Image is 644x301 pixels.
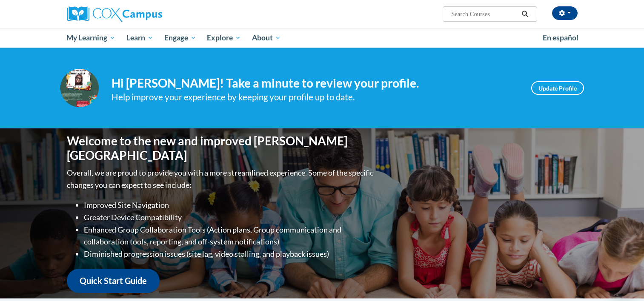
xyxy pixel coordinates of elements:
[84,224,375,248] li: Enhanced Group Collaboration Tools (Action plans, Group communication and collaboration tools, re...
[518,9,531,19] button: Search
[67,134,375,162] h1: Welcome to the new and improved [PERSON_NAME][GEOGRAPHIC_DATA]
[84,211,375,224] li: Greater Device Compatibility
[207,33,241,43] span: Explore
[126,33,153,43] span: Learn
[552,6,578,20] button: Account Settings
[246,28,286,48] a: About
[54,28,590,48] div: Main menu
[67,6,162,22] img: Cox Campus
[61,28,121,48] a: My Learning
[112,76,518,91] h4: Hi [PERSON_NAME]! Take a minute to review your profile.
[537,29,584,47] a: En español
[164,33,196,43] span: Engage
[521,11,529,17] i: 
[121,28,159,48] a: Learn
[66,33,115,43] span: My Learning
[67,6,229,22] a: Cox Campus
[543,33,578,42] span: En español
[84,199,375,211] li: Improved Site Navigation
[84,248,375,260] li: Diminished progression issues (site lag, video stalling, and playback issues)
[610,267,637,294] iframe: Button to launch messaging window
[531,81,584,95] a: Update Profile
[67,269,160,293] a: Quick Start Guide
[112,90,518,104] div: Help improve your experience by keeping your profile up to date.
[60,69,99,107] img: Profile Image
[201,28,246,48] a: Explore
[450,9,518,19] input: Search Courses
[252,33,281,43] span: About
[159,28,202,48] a: Engage
[67,167,375,191] p: Overall, we are proud to provide you with a more streamlined experience. Some of the specific cha...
